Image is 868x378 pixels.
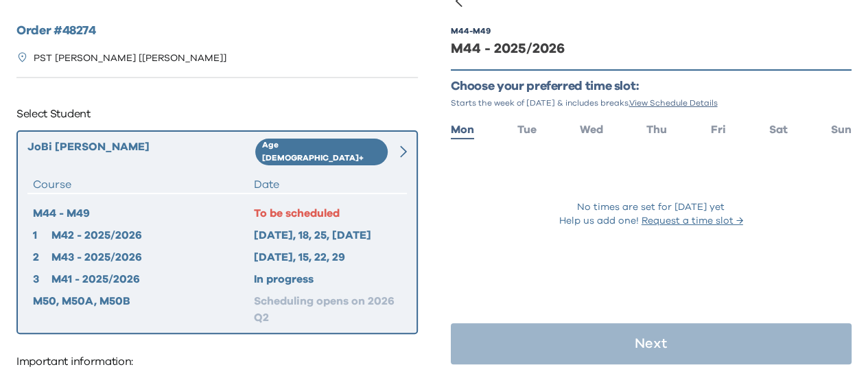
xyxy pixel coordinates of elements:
[635,337,667,351] p: Next
[51,271,254,287] div: M41 - 2025/2026
[451,25,491,36] div: M44 - M49
[254,249,401,265] div: [DATE], 15, 22, 29
[16,103,418,125] p: Select Student
[254,227,401,244] div: [DATE], 18, 25, [DATE]
[33,176,254,193] div: Course
[629,99,718,107] span: View Schedule Details
[646,124,667,135] span: Thu
[517,124,537,135] span: Tue
[254,176,401,193] div: Date
[769,124,788,135] span: Sat
[254,271,401,287] div: In progress
[711,124,726,135] span: Fri
[33,205,254,222] div: M44 - M49
[451,79,852,95] p: Choose your preferred time slot:
[33,293,254,326] div: M50, M50A, M50B
[16,22,418,40] h2: Order # 48274
[580,124,603,135] span: Wed
[451,39,852,58] div: M44 - 2025/2026
[27,139,255,165] div: JoBi [PERSON_NAME]
[831,124,852,135] span: Sun
[51,227,254,244] div: M42 - 2025/2026
[559,214,743,228] p: Help us add one!
[255,139,388,165] div: Age [DEMOGRAPHIC_DATA]+
[51,249,254,265] div: M43 - 2025/2026
[577,200,725,214] p: No times are set for [DATE] yet
[451,323,852,364] button: Next
[451,124,474,135] span: Mon
[34,51,226,66] p: PST [PERSON_NAME] [[PERSON_NAME]]
[451,97,852,108] p: Starts the week of [DATE] & includes breaks.
[33,249,51,265] div: 2
[642,214,743,228] button: Request a time slot →
[254,205,401,222] div: To be scheduled
[16,351,418,373] p: Important information:
[33,227,51,244] div: 1
[254,293,401,326] div: Scheduling opens on 2026 Q2
[33,271,51,287] div: 3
